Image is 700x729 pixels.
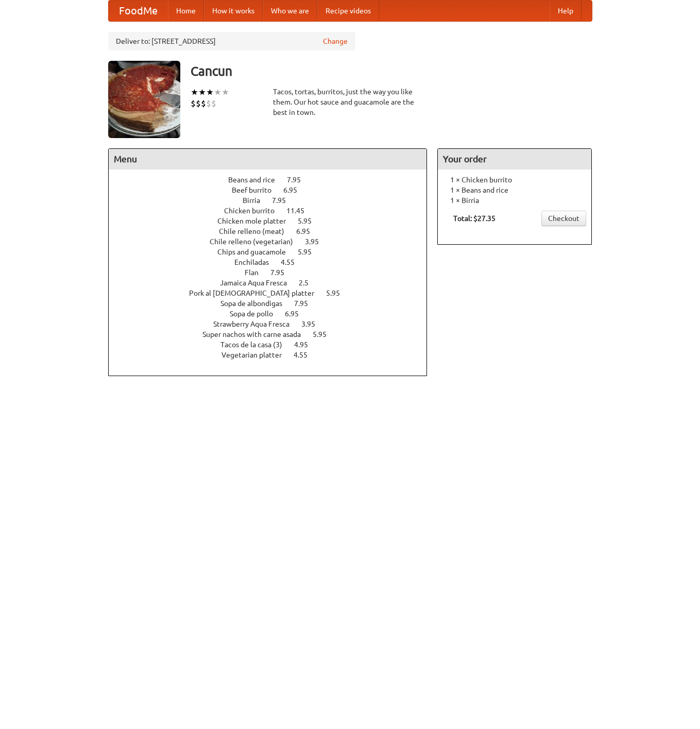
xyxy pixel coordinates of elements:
[220,341,293,349] span: Tacos de la casa (3)
[210,238,303,246] span: Chile relleno (vegetarian)
[217,248,331,256] a: Chips and guacamole 5.95
[283,186,308,194] span: 6.95
[313,330,337,338] span: 5.95
[230,310,283,318] span: Sopa de pollo
[221,351,327,359] a: Vegetarian platter 4.55
[263,1,317,21] a: Who we are
[294,341,318,349] span: 4.95
[443,175,586,185] li: 1 × Chicken burrito
[220,299,293,308] span: Sopa de albondigas
[438,149,591,169] h4: Your order
[189,289,325,297] span: Pork al [DEMOGRAPHIC_DATA] platter
[243,196,305,205] a: Birria 7.95
[301,320,326,328] span: 3.95
[213,320,334,328] a: Strawberry Aqua Fresca 3.95
[243,196,270,205] span: Birria
[228,176,285,184] span: Beans and rice
[286,207,315,215] span: 11.45
[201,98,206,109] li: $
[198,87,206,98] li: ★
[191,87,198,98] li: ★
[217,217,296,225] span: Chicken mole platter
[298,217,322,225] span: 5.95
[234,258,314,266] a: Enchiladas 4.55
[294,351,318,359] span: 4.55
[108,32,355,50] div: Deliver to: [STREET_ADDRESS]
[168,1,204,21] a: Home
[220,279,328,287] a: Jamaica Aqua Fresca 2.5
[206,98,211,109] li: $
[224,207,285,215] span: Chicken burrito
[108,61,180,138] img: angular.jpg
[287,176,311,184] span: 7.95
[202,330,311,338] span: Super nachos with carne asada
[299,279,319,287] span: 2.5
[206,87,214,98] li: ★
[323,36,348,46] a: Change
[245,268,303,277] a: Flan 7.95
[191,61,592,81] h3: Cancun
[214,87,221,98] li: ★
[219,227,329,235] a: Chile relleno (meat) 6.95
[296,227,320,235] span: 6.95
[230,310,318,318] a: Sopa de pollo 6.95
[232,186,316,194] a: Beef burrito 6.95
[317,1,379,21] a: Recipe videos
[196,98,201,109] li: $
[270,268,295,277] span: 7.95
[245,268,269,277] span: Flan
[220,341,327,349] a: Tacos de la casa (3) 4.95
[221,351,292,359] span: Vegetarian platter
[224,207,323,215] a: Chicken burrito 11.45
[272,196,296,205] span: 7.95
[219,227,295,235] span: Chile relleno (meat)
[281,258,305,266] span: 4.55
[305,238,329,246] span: 3.95
[220,299,327,308] a: Sopa de albondigas 7.95
[443,185,586,195] li: 1 × Beans and rice
[234,258,279,266] span: Enchiladas
[109,149,427,169] h4: Menu
[211,98,216,109] li: $
[326,289,350,297] span: 5.95
[210,238,338,246] a: Chile relleno (vegetarian) 3.95
[273,87,428,117] div: Tacos, tortas, burritos, just the way you like them. Our hot sauce and guacamole are the best in ...
[285,310,309,318] span: 6.95
[189,289,359,297] a: Pork al [DEMOGRAPHIC_DATA] platter 5.95
[191,98,196,109] li: $
[550,1,582,21] a: Help
[228,176,320,184] a: Beans and rice 7.95
[213,320,300,328] span: Strawberry Aqua Fresca
[232,186,282,194] span: Beef burrito
[294,299,318,308] span: 7.95
[443,195,586,206] li: 1 × Birria
[220,279,297,287] span: Jamaica Aqua Fresca
[221,87,229,98] li: ★
[109,1,168,21] a: FoodMe
[217,248,296,256] span: Chips and guacamole
[298,248,322,256] span: 5.95
[202,330,346,338] a: Super nachos with carne asada 5.95
[217,217,331,225] a: Chicken mole platter 5.95
[453,214,496,223] b: Total: $27.35
[541,211,586,226] a: Checkout
[204,1,263,21] a: How it works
